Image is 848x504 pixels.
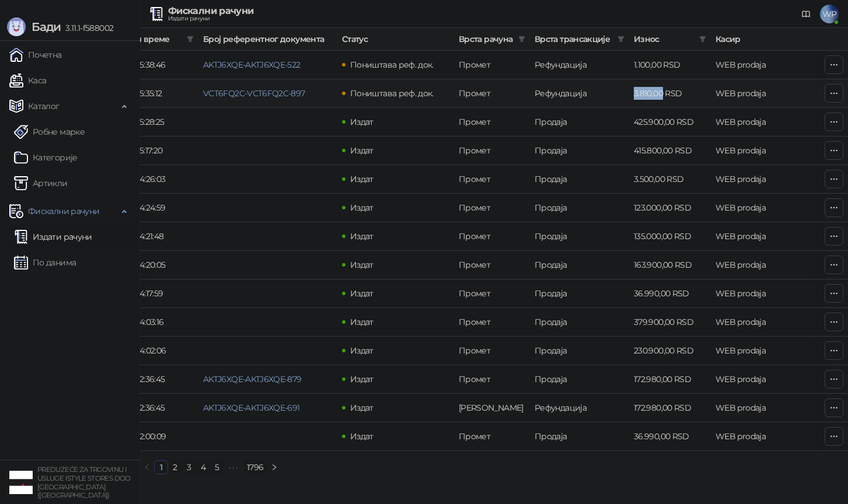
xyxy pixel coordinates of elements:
span: Врста трансакције [535,33,613,45]
li: 5 [210,460,224,474]
td: Продаја [530,165,629,194]
td: Промет [454,136,530,165]
span: filter [617,36,624,43]
a: 5 [211,461,224,474]
td: [DATE] 15:17:20 [105,136,198,165]
td: [DATE] 14:20:05 [105,251,198,279]
a: Документација [797,5,815,23]
td: [DATE] 12:00:09 [105,422,198,451]
a: 1 [155,461,167,474]
td: Продаја [530,422,629,451]
img: Artikli [14,176,28,190]
th: Статус [337,28,454,51]
span: Издат [350,288,374,299]
span: Касир [716,33,833,45]
td: [DATE] 15:28:25 [105,108,198,136]
td: [DATE] 12:36:45 [105,365,198,394]
td: 135.000,00 RSD [629,222,711,251]
td: Промет [454,222,530,251]
small: PREDUZEĆE ZA TRGOVINU I USLUGE ISTYLE STORES DOO [GEOGRAPHIC_DATA] ([GEOGRAPHIC_DATA]) [37,466,131,499]
a: Почетна [9,43,62,66]
td: Промет [454,108,530,136]
a: Каса [9,69,46,92]
th: Врста рачуна [454,28,530,51]
span: Издат [350,202,374,213]
span: Износ [634,33,695,45]
span: Поништава реф. док. [350,60,434,70]
td: 415.800,00 RSD [629,136,711,165]
a: AKTJ6XQE-AKTJ6XQE-879 [203,374,302,384]
td: 379.900,00 RSD [629,308,711,337]
td: Продаја [530,365,629,394]
span: filter [615,30,627,48]
span: filter [184,30,196,48]
td: Промет [454,279,530,308]
td: 172.980,00 RSD [629,394,711,422]
td: Промет [454,422,530,451]
span: Издат [350,231,374,242]
div: Фискални рачуни [168,6,253,16]
span: filter [187,36,194,43]
td: [DATE] 14:21:48 [105,222,198,251]
td: Промет [454,194,530,222]
td: Промет [454,51,530,79]
span: Издат [350,260,374,270]
td: Продаја [530,251,629,279]
li: 1796 [243,460,267,474]
span: filter [697,30,709,48]
a: AKTJ6XQE-AKTJ6XQE-522 [203,60,301,70]
span: WP [820,5,839,23]
button: right [267,460,281,474]
td: [DATE] 14:02:06 [105,337,198,365]
a: Робне марке [14,120,85,143]
span: Издат [350,317,374,327]
td: Рефундација [530,79,629,108]
a: 2 [169,461,182,474]
span: Издат [350,174,374,184]
span: Врста рачуна [459,33,514,45]
span: filter [516,30,528,48]
span: Издат [350,145,374,156]
td: 230.900,00 RSD [629,337,711,365]
td: Промет [454,337,530,365]
li: Претходна страна [140,460,154,474]
span: Каталог [28,94,60,118]
td: 1.100,00 RSD [629,51,711,79]
td: [DATE] 15:38:46 [105,51,198,79]
li: Следећа страна [267,460,281,474]
td: [DATE] 14:24:59 [105,194,198,222]
td: Рефундација [530,51,629,79]
td: 36.990,00 RSD [629,279,711,308]
a: 1796 [243,461,267,474]
a: По данима [14,251,76,274]
a: VCT6FQ2C-VCT6FQ2C-897 [203,88,305,99]
td: [DATE] 14:26:03 [105,165,198,194]
td: 3.810,00 RSD [629,79,711,108]
td: [DATE] 14:03:16 [105,308,198,337]
span: Фискални рачуни [28,199,99,223]
span: filter [699,36,706,43]
th: Врста трансакције [530,28,629,51]
span: Издат [350,431,374,442]
img: 64x64-companyLogo-77b92cf4-9946-4f36-9751-bf7bb5fd2c7d.png [9,471,33,494]
td: 425.900,00 RSD [629,108,711,136]
span: Бади [32,20,61,34]
td: Промет [454,251,530,279]
td: Продаја [530,337,629,365]
span: filter [518,36,525,43]
td: Рефундација [530,394,629,422]
span: left [144,464,151,471]
td: 163.900,00 RSD [629,251,711,279]
span: 3.11.1-f588002 [61,23,113,33]
td: [DATE] 15:35:12 [105,79,198,108]
button: left [140,460,154,474]
a: 4 [197,461,210,474]
li: 1 [154,460,168,474]
a: AKTJ6XQE-AKTJ6XQE-691 [203,402,300,413]
span: right [271,464,278,471]
td: [DATE] 12:36:45 [105,394,198,422]
span: Издат [350,374,374,384]
td: Продаја [530,222,629,251]
span: Издат [350,117,374,127]
td: Продаја [530,108,629,136]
